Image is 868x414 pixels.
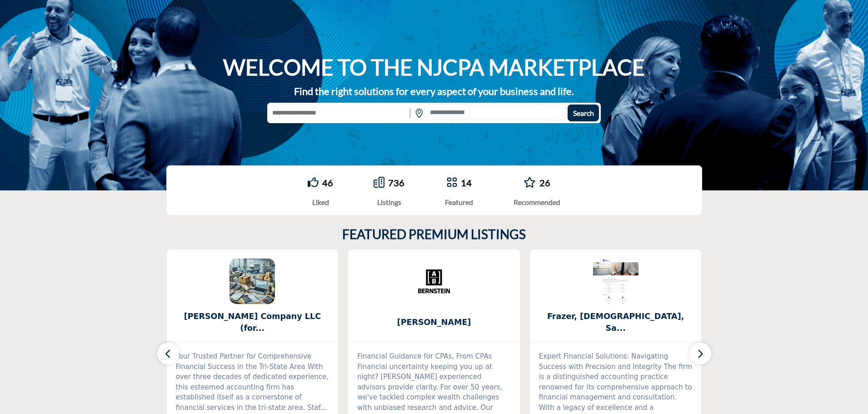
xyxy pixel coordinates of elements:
[408,105,413,121] img: Rectangle%203585.svg
[180,310,325,334] span: [PERSON_NAME] Company LLC (for...
[308,197,333,208] div: Liked
[544,310,688,334] b: Frazer, Evangelista, Sahni & Company, LLC
[308,177,319,188] i: Go to Liked
[445,197,473,208] div: Featured
[514,197,560,208] div: Recommended
[388,177,404,188] a: 736
[411,259,457,304] img: Bernstein
[180,310,325,334] b: Kinney Company LLC (formerly Jampol Kinney)
[539,177,550,188] a: 26
[568,105,599,121] button: Search
[524,177,536,189] a: Go to Recommended
[573,109,594,117] span: Search
[446,177,457,189] a: Go to Featured
[167,310,339,334] a: [PERSON_NAME] Company LLC (for...
[223,53,645,81] h1: WELCOME TO THE NJCPA MARKETPLACE
[544,310,688,334] span: Frazer, [DEMOGRAPHIC_DATA], Sa...
[593,259,639,304] img: Frazer, Evangelista, Sahni & Company, LLC
[461,177,472,188] a: 14
[322,177,333,188] a: 46
[530,310,702,334] a: Frazer, [DEMOGRAPHIC_DATA], Sa...
[294,85,574,97] strong: Find the right solutions for every aspect of your business and life.
[320,404,327,412] span: ...
[342,227,526,242] h2: FEATURED PREMIUM LISTINGS
[374,197,404,208] div: Listings
[348,310,520,334] a: [PERSON_NAME]
[362,310,506,334] b: Bernstein
[229,259,275,304] img: Kinney Company LLC (formerly Jampol Kinney)
[362,316,506,328] span: [PERSON_NAME]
